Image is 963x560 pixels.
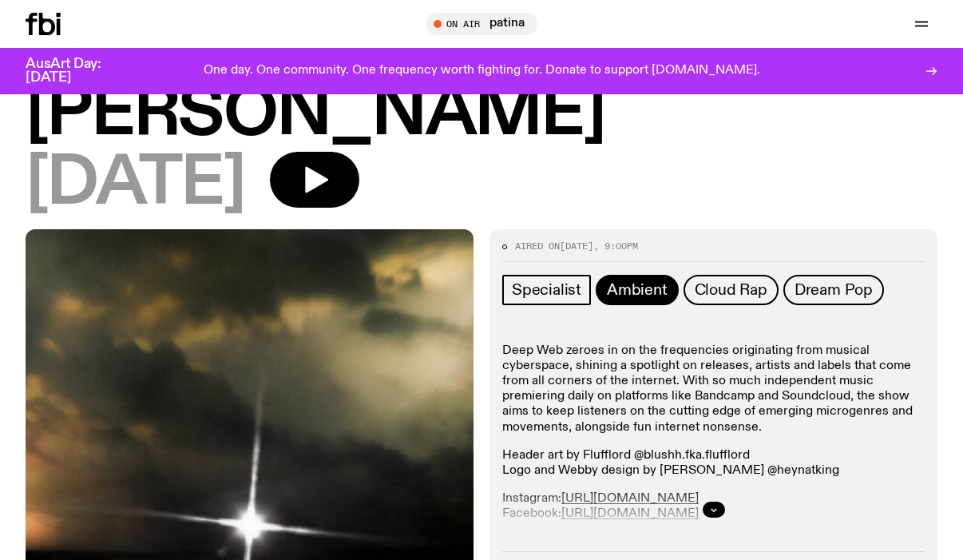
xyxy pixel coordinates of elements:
p: One day. One community. One frequency worth fighting for. Donate to support [DOMAIN_NAME]. [204,64,760,78]
span: Aired on [515,240,560,252]
span: Dream Pop [795,281,873,299]
h3: AusArt Day: [DATE] [26,58,128,85]
h1: Deep Web with [PERSON_NAME] [26,18,937,147]
p: Deep Web zeroes in on the frequencies originating from musical cyberspace, shining a spotlight on... [502,344,925,435]
a: Ambient [596,275,679,305]
a: Specialist [502,275,591,305]
span: Ambient [607,281,668,299]
a: Dream Pop [783,275,884,305]
p: Header art by Flufflord @blushh.fka.flufflord Logo and Webby design by [PERSON_NAME] @heynatking [502,448,925,479]
span: Specialist [512,281,581,299]
button: On Airpatina [426,13,537,35]
span: , 9:00pm [593,240,638,252]
a: Cloud Rap [684,275,779,305]
span: [DATE] [560,240,593,252]
span: [DATE] [26,152,244,216]
span: Cloud Rap [695,281,767,299]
